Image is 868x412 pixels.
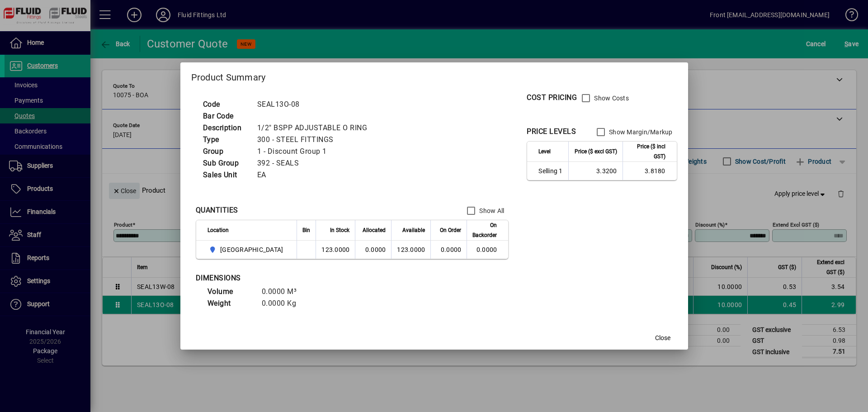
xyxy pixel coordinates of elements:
td: Weight [203,298,257,309]
div: QUANTITIES [196,205,238,216]
span: On Backorder [472,220,497,240]
td: Volume [203,286,257,298]
td: 123.0000 [316,241,355,259]
button: Close [648,330,677,346]
td: 123.0000 [391,241,430,259]
div: DIMENSIONS [196,273,422,284]
td: 392 - SEALS [253,157,378,169]
h2: Product Summary [180,62,688,89]
span: Selling 1 [538,166,562,175]
span: AUCKLAND [208,244,287,255]
td: Bar Code [198,110,253,122]
span: 0.0000 [441,246,462,253]
td: 300 - STEEL FITTINGS [253,134,378,146]
td: 0.0000 Kg [257,298,311,309]
td: 0.0000 [467,241,508,259]
div: PRICE LEVELS [527,126,576,137]
td: Description [198,122,253,134]
span: Allocated [363,225,386,235]
td: 0.0000 M³ [257,286,311,298]
td: Type [198,134,253,146]
span: Price ($ excl GST) [575,147,617,156]
span: Level [538,147,551,156]
span: Location [208,225,229,235]
td: Sub Group [198,157,253,169]
span: Available [402,225,425,235]
span: Bin [302,225,310,235]
span: In Stock [330,225,349,235]
span: Price ($ incl GST) [628,142,665,161]
label: Show Margin/Markup [607,128,673,137]
td: 0.0000 [355,241,391,259]
td: Group [198,146,253,157]
label: Show All [477,206,504,215]
td: Code [198,99,253,110]
td: 3.8180 [623,162,677,180]
label: Show Costs [592,94,629,103]
td: EA [253,169,378,181]
td: SEAL13O-08 [253,99,378,110]
div: COST PRICING [527,92,577,103]
span: Close [655,333,670,343]
td: Sales Unit [198,169,253,181]
td: 3.3200 [568,162,623,180]
td: 1 - Discount Group 1 [253,146,378,157]
span: On Order [440,225,461,235]
span: [GEOGRAPHIC_DATA] [220,245,283,254]
td: 1/2" BSPP ADJUSTABLE O RING [253,122,378,134]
